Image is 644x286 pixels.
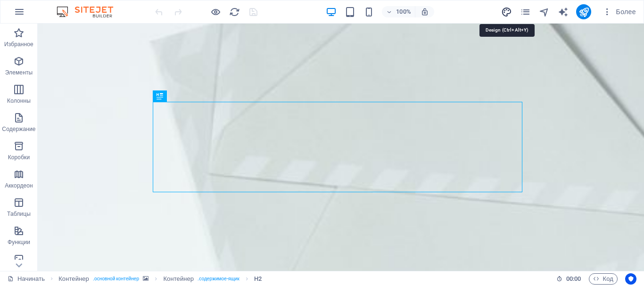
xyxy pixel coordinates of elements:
[8,239,30,245] font: Функции
[254,273,262,285] span: Щелкните, чтобы выбрать. Щелкните дважды, чтобы изменить.
[58,273,89,285] span: Щелкните, чтобы выбрать. Щелкните дважды, чтобы изменить.
[558,7,569,17] i: ИИ-писатель
[254,275,262,282] font: H2
[143,276,149,281] i: Этот элемент содержит фон
[576,4,591,19] button: публиковать
[501,6,512,17] button: дизайн
[589,273,618,285] button: Код
[58,273,262,285] nav: хлебные крошки
[538,6,550,17] button: навигатор
[520,6,531,17] button: страницы
[8,154,30,161] font: Коробки
[58,275,89,282] font: Контейнер
[54,6,125,17] img: Логотип редактора
[93,276,94,281] font: .
[5,182,33,189] font: Аккордеон
[2,126,35,132] font: Содержание
[573,275,574,282] font: :
[7,98,31,104] font: Колонны
[603,275,613,282] font: Код
[4,41,33,48] font: Избранное
[94,276,139,281] font: основной контейнер
[396,8,411,15] font: 100%
[8,273,45,285] a: Щелкните, чтобы отменить выбор. Дважды щелкните, чтобы открыть страницы.
[210,6,221,17] button: Нажмите здесь, чтобы выйти из режима предварительного просмотра и продолжить редактирование.
[520,7,531,17] i: Страницы (Ctrl+Alt+S)
[578,7,589,17] i: Публиковать
[625,273,636,285] button: Ориентированность на пользователя
[599,4,640,19] button: Более
[382,6,415,17] button: 100%
[229,6,240,17] button: перезагрузка
[198,276,199,281] font: .
[7,211,31,217] font: Таблицы
[616,8,636,16] font: Более
[539,7,550,17] i: Навигатор
[5,69,33,76] font: Элементы
[199,276,239,281] font: содержимое-ящик
[17,275,45,282] font: Начинать
[163,275,194,282] font: Контейнер
[556,273,581,285] h6: Время сеанса
[574,275,581,282] font: 00
[557,6,569,17] button: текстовый_генератор
[421,8,429,16] i: При изменении размера автоматически настраивает уровень масштабирования в соответствии с выбранны...
[566,275,573,282] font: 00
[163,273,194,285] span: Щелкните, чтобы выбрать. Щелкните дважды, чтобы изменить.
[229,7,240,17] i: Перезагрузить страницу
